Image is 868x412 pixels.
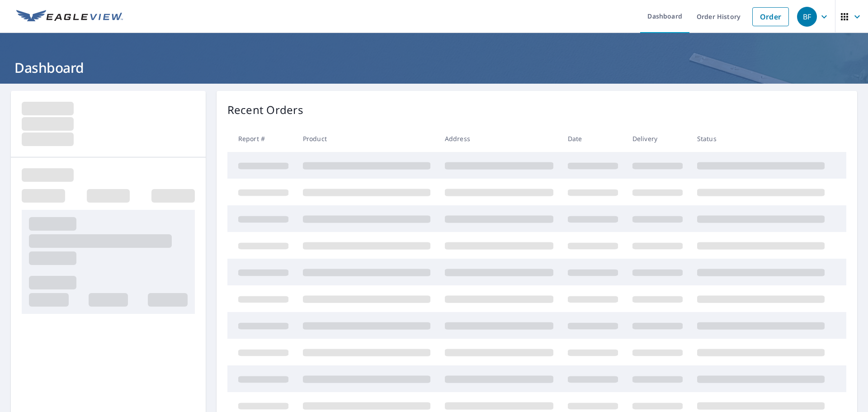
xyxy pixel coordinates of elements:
[561,125,625,152] th: Date
[296,125,438,152] th: Product
[690,125,832,152] th: Status
[797,7,817,27] div: BF
[438,125,561,152] th: Address
[16,10,123,24] img: EV Logo
[11,58,857,77] h1: Dashboard
[625,125,690,152] th: Delivery
[227,102,303,118] p: Recent Orders
[752,7,789,26] a: Order
[227,125,296,152] th: Report #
